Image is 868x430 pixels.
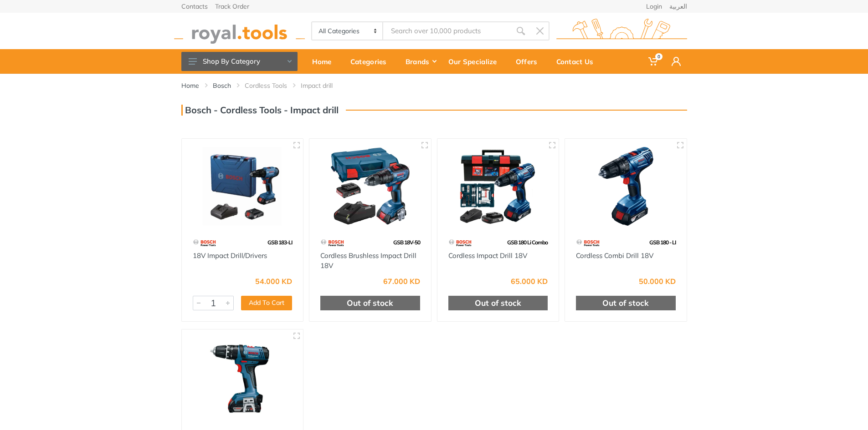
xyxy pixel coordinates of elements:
a: Cordless Tools [245,81,287,90]
a: Offers [509,49,550,74]
a: 0 [642,49,665,74]
div: Out of stock [576,296,676,310]
div: 50.000 KD [639,278,676,285]
span: GSB 180 Li Combo [507,239,548,246]
div: Contact Us [550,52,606,71]
input: Site search [383,21,511,40]
span: 0 [655,53,663,60]
div: Out of stock [320,296,420,310]
img: Royal Tools - Cordless Combi Drill 18V [190,338,295,416]
a: Contacts [181,3,208,10]
div: 65.000 KD [511,278,548,285]
div: 67.000 KD [383,278,420,285]
button: Add To Cart [241,296,292,310]
span: GSB 183-LI [267,239,292,246]
select: Category [312,22,384,40]
a: Home [181,81,199,90]
div: Out of stock [448,296,548,310]
a: Cordless Brushless Impact Drill 18V [320,251,416,270]
img: Royal Tools - Cordless Impact Drill 18V [446,147,551,226]
button: Shop By Category [181,52,298,71]
div: Brands [399,52,442,71]
div: 54.000 KD [255,278,292,285]
a: Contact Us [550,49,606,74]
img: 55.webp [576,235,600,251]
a: Categories [344,49,399,74]
img: royal.tools Logo [556,19,687,44]
div: Categories [344,52,399,71]
div: Our Specialize [442,52,509,71]
img: Royal Tools - Cordless Brushless Impact Drill 18V [318,147,423,226]
h3: Bosch - Cordless Tools - Impact drill [181,105,339,116]
nav: breadcrumb [181,81,687,90]
div: Offers [509,52,550,71]
li: Impact drill [301,81,346,90]
img: Royal Tools - Cordless Combi Drill 18V [573,147,678,226]
img: 55.webp [193,235,217,251]
img: Royal Tools - 18V Impact Drill/Drivers [190,147,295,226]
a: Cordless Impact Drill 18V [448,251,527,260]
img: 55.webp [448,235,473,251]
a: Home [306,49,344,74]
img: royal.tools Logo [174,19,305,44]
img: 55.webp [320,235,344,251]
span: GSB 180 - LI [649,239,676,246]
a: Track Order [215,3,249,10]
a: Our Specialize [442,49,509,74]
a: Bosch [213,81,231,90]
a: Cordless Combi Drill 18V [576,251,653,260]
a: Login [646,3,662,10]
div: Home [306,52,344,71]
a: العربية [669,3,687,10]
span: GSB 18V-50 [393,239,420,246]
a: 18V Impact Drill/Drivers [193,251,267,260]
